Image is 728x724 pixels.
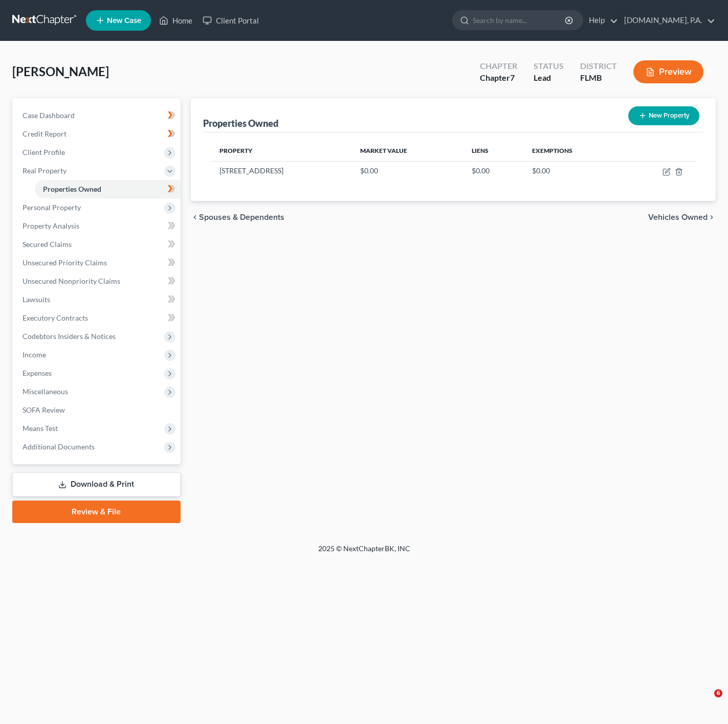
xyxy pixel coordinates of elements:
a: Credit Report [14,125,181,143]
td: $0.00 [352,161,464,180]
th: Exemptions [524,141,624,161]
span: New Case [107,17,141,25]
a: Lawsuits [14,290,181,309]
div: Status [534,60,564,72]
span: Means Test [23,424,58,433]
span: Client Profile [23,148,65,156]
a: [DOMAIN_NAME], P.A. [619,11,715,30]
span: [PERSON_NAME] [12,64,109,79]
span: Lawsuits [23,295,50,304]
span: Additional Documents [23,442,95,451]
div: Lead [534,72,564,84]
a: Case Dashboard [14,106,181,125]
div: FLMB [580,72,617,84]
div: 2025 © NextChapterBK, INC [73,544,656,562]
th: Liens [464,141,524,161]
i: chevron_left [191,213,199,221]
input: Search by name... [473,11,566,30]
span: Properties Owned [43,185,101,193]
div: Properties Owned [203,117,278,129]
span: Secured Claims [23,240,72,248]
i: chevron_right [708,213,716,221]
span: Real Property [23,166,67,175]
td: $0.00 [464,161,524,180]
td: $0.00 [524,161,624,180]
span: Property Analysis [23,221,79,230]
span: Expenses [23,369,52,377]
a: Executory Contracts [14,309,181,327]
button: Preview [633,60,703,83]
button: New Property [628,106,699,125]
a: Properties Owned [35,180,181,198]
iframe: Intercom live chat [693,689,718,714]
div: Chapter [480,72,517,84]
span: Credit Report [23,129,67,138]
span: Unsecured Priority Claims [23,258,107,267]
button: Vehicles Owned chevron_right [648,213,716,221]
div: Chapter [480,60,517,72]
span: Spouses & Dependents [199,213,284,221]
th: Property [211,141,352,161]
a: Download & Print [12,472,181,496]
div: District [580,60,617,72]
span: Case Dashboard [23,111,75,120]
span: 7 [510,73,515,82]
a: Unsecured Priority Claims [14,254,181,272]
span: Executory Contracts [23,313,88,322]
span: SOFA Review [23,405,65,414]
a: SOFA Review [14,401,181,419]
span: Income [23,350,46,359]
a: Client Portal [197,11,264,30]
th: Market Value [352,141,464,161]
span: Codebtors Insiders & Notices [23,332,116,341]
a: Secured Claims [14,235,181,254]
td: [STREET_ADDRESS] [211,161,352,180]
a: Home [154,11,197,30]
span: Vehicles Owned [648,213,708,221]
a: Unsecured Nonpriority Claims [14,272,181,290]
a: Property Analysis [14,217,181,235]
a: Review & File [12,501,181,523]
button: chevron_left Spouses & Dependents [191,213,284,221]
span: 6 [714,689,722,697]
a: Help [584,11,618,30]
span: Unsecured Nonpriority Claims [23,277,120,285]
span: Miscellaneous [23,387,68,396]
span: Personal Property [23,203,81,212]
